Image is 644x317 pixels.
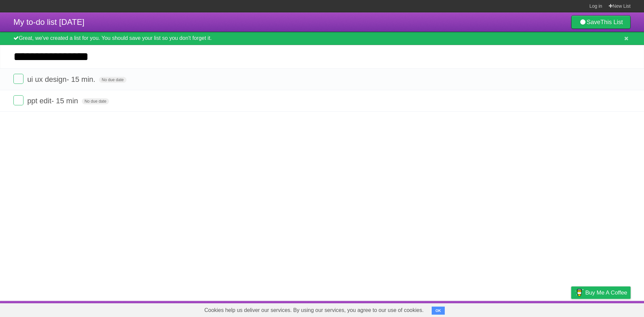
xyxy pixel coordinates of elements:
span: No due date [99,77,126,83]
a: About [482,303,496,315]
b: This List [600,19,623,25]
label: Done [13,95,23,105]
span: Buy me a coffee [585,287,627,299]
span: Cookies help us deliver our services. By using our services, you agree to our use of cookies. [198,304,430,317]
img: Buy me a coffee [575,287,584,298]
a: Developers [504,303,531,315]
a: Privacy [562,303,580,315]
a: Suggest a feature [588,303,631,315]
span: ui ux design- 15 min. [27,75,97,84]
span: No due date [82,98,109,104]
span: My to-do list [DATE] [13,17,85,27]
a: SaveThis List [571,15,631,29]
a: Buy me a coffee [571,286,631,299]
a: Terms [540,303,554,315]
label: Done [13,74,23,84]
span: ppt edit- 15 min [27,97,80,105]
button: OK [432,307,445,315]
